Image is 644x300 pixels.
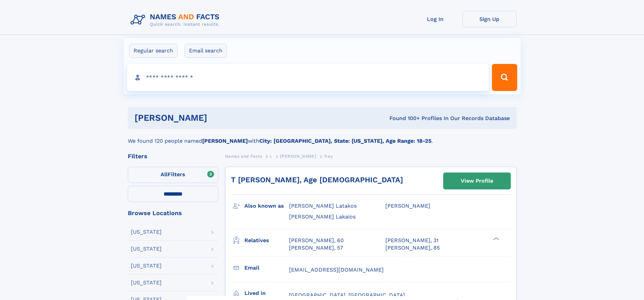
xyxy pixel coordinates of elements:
[128,11,225,29] img: Logo Names and Facts
[385,203,430,209] span: [PERSON_NAME]
[244,235,289,246] h3: Relatives
[244,262,289,274] h3: Email
[128,167,218,183] label: Filters
[135,114,299,122] h1: [PERSON_NAME]
[270,154,272,159] span: L
[270,152,272,160] a: L
[185,44,227,58] label: Email search
[244,287,289,299] h3: Lived in
[128,153,218,159] div: Filters
[324,154,333,159] span: Trey
[385,237,438,244] a: [PERSON_NAME], 31
[289,213,356,220] span: [PERSON_NAME] Lakaios
[289,267,384,273] span: [EMAIL_ADDRESS][DOMAIN_NAME]
[408,11,462,27] a: Log In
[127,64,489,91] input: search input
[289,292,405,298] span: [GEOGRAPHIC_DATA], [GEOGRAPHIC_DATA]
[128,129,517,145] div: We found 120 people named with .
[231,176,403,184] a: T [PERSON_NAME], Age [DEMOGRAPHIC_DATA]
[225,152,262,160] a: Names and Facts
[289,244,343,252] a: [PERSON_NAME], 57
[280,152,316,160] a: [PERSON_NAME]
[444,173,510,189] a: View Profile
[131,246,162,252] div: [US_STATE]
[128,210,218,216] div: Browse Locations
[131,263,162,269] div: [US_STATE]
[244,200,289,212] h3: Also known as
[289,237,344,244] a: [PERSON_NAME], 60
[131,280,162,285] div: [US_STATE]
[131,229,162,235] div: [US_STATE]
[385,244,440,252] a: [PERSON_NAME], 85
[492,236,500,241] div: ❯
[129,44,177,58] label: Regular search
[289,203,357,209] span: [PERSON_NAME] Latakos
[298,115,510,122] div: Found 100+ Profiles In Our Records Database
[259,138,431,144] b: City: [GEOGRAPHIC_DATA], State: [US_STATE], Age Range: 18-25
[202,138,248,144] b: [PERSON_NAME]
[161,171,168,178] span: All
[280,154,316,159] span: [PERSON_NAME]
[461,173,493,189] div: View Profile
[492,64,517,91] button: Search Button
[462,11,517,27] a: Sign Up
